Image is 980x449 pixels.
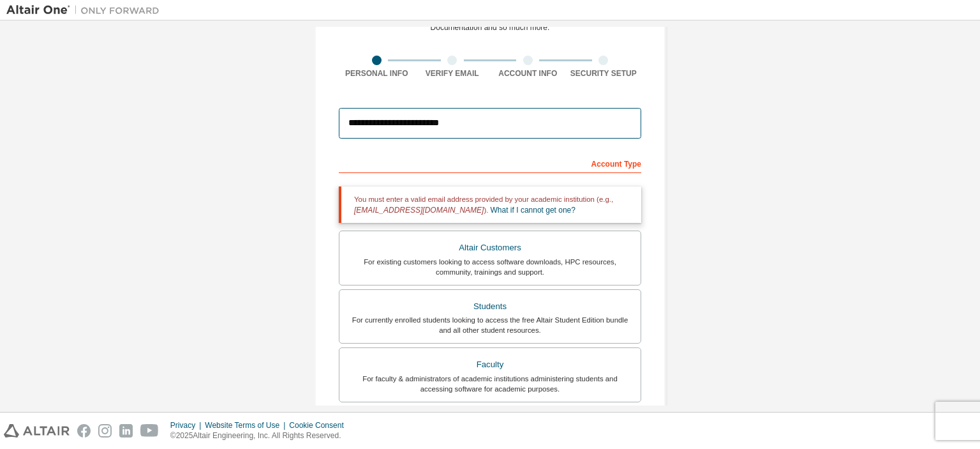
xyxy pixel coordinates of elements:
div: You must enter a valid email address provided by your academic institution (e.g., ). [339,186,641,223]
img: facebook.svg [77,424,91,438]
div: Faculty [347,356,633,374]
div: For existing customers looking to access software downloads, HPC resources, community, trainings ... [347,257,633,277]
div: Altair Customers [347,239,633,257]
div: Privacy [170,420,205,430]
div: Verify Email [415,68,491,79]
a: What if I cannot get one? [491,206,575,215]
div: Website Terms of Use [205,420,289,430]
div: For currently enrolled students looking to access the free Altair Student Edition bundle and all ... [347,315,633,335]
div: Personal Info [339,68,415,79]
div: Account Type [339,153,641,173]
img: Altair One [6,4,166,17]
img: altair_logo.svg [4,424,70,438]
img: linkedin.svg [119,424,133,438]
img: instagram.svg [98,424,112,438]
span: [EMAIL_ADDRESS][DOMAIN_NAME] [354,206,484,215]
div: Security Setup [566,68,642,79]
div: Account Info [490,68,566,79]
img: youtube.svg [140,424,159,438]
div: For faculty & administrators of academic institutions administering students and accessing softwa... [347,374,633,394]
div: Students [347,298,633,316]
p: © 2025 Altair Engineering, Inc. All Rights Reserved. [170,430,352,441]
div: Cookie Consent [289,420,351,430]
